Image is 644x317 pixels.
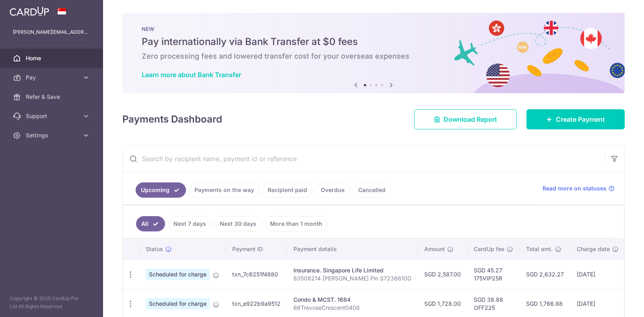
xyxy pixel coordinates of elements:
span: Download Report [444,115,497,124]
span: Read more on statuses [543,184,607,192]
td: SGD 2,587.00 [418,260,467,289]
span: Status [146,245,163,253]
th: Payment ID [226,239,287,260]
td: SGD 45.27 175VIP25R [467,260,520,289]
th: Payment details [287,239,418,260]
span: Charge date [577,245,610,253]
a: Next 30 days [215,216,262,231]
h5: Pay internationally via Bank Transfer at $0 fees [142,35,605,48]
p: 83508214 [PERSON_NAME] Pin S7236610G [293,274,411,282]
span: Total amt. [526,245,553,253]
img: Bank transfer banner [122,13,625,93]
a: Overdue [316,182,350,198]
img: CardUp [10,6,49,16]
p: [PERSON_NAME][EMAIL_ADDRESS][DOMAIN_NAME] [13,28,90,36]
span: Create Payment [556,115,605,124]
div: Insurance. Singapore Life Limited [293,266,411,274]
p: 66TrevoseCrescent0408 [293,304,411,312]
a: Upcoming [136,182,186,198]
h6: Zero processing fees and lowered transfer cost for your overseas expenses [142,51,605,61]
input: Search by recipient name, payment id or reference [123,146,605,172]
a: Recipient paid [262,182,312,198]
a: More than 1 month [265,216,328,231]
td: [DATE] [570,260,625,289]
span: Pay [26,74,79,82]
a: Learn more about Bank Transfer [142,71,241,79]
span: Scheduled for charge [146,298,210,309]
td: SGD 2,632.27 [520,260,570,289]
span: Refer & Save [26,93,79,101]
a: Create Payment [526,109,625,129]
h4: Payments Dashboard [122,112,222,127]
span: Settings [26,131,79,139]
span: Home [26,54,79,62]
span: Support [26,112,79,120]
span: CardUp fee [474,245,504,253]
span: Scheduled for charge [146,269,210,280]
td: txn_7c6251f4880 [226,260,287,289]
a: Download Report [414,109,517,129]
a: Read more on statuses [543,184,615,192]
a: Cancelled [353,182,391,198]
div: Condo & MCST. 1684 [293,296,411,304]
a: Payments on the way [189,182,259,198]
span: Amount [424,245,445,253]
a: All [136,216,165,231]
a: Next 7 days [168,216,211,231]
p: NEW [142,26,605,32]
